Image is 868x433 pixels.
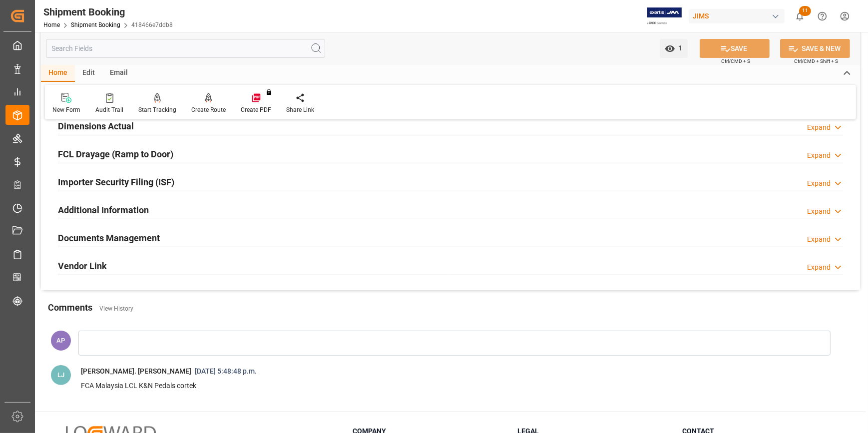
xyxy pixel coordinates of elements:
a: Home [43,21,60,28]
span: [DATE] 5:48:48 p.m. [191,367,260,375]
button: JIMS [689,6,789,25]
div: Expand [807,178,831,189]
div: Email [102,65,135,82]
span: 1 [675,44,683,52]
button: show 11 new notifications [789,5,811,27]
h2: Comments [48,301,92,314]
div: JIMS [689,9,785,23]
button: Help Center [811,5,834,27]
div: Edit [75,65,102,82]
button: SAVE & NEW [780,39,850,58]
div: Start Tracking [138,105,176,114]
div: Create Route [191,105,226,114]
div: New Form [52,105,80,114]
input: Search Fields [46,39,325,58]
div: Expand [807,150,831,161]
h2: Vendor Link [58,259,107,273]
p: FCA Malaysia LCL K&N Pedals cortek [81,380,810,392]
button: SAVE [700,39,770,58]
span: AP [57,337,65,344]
div: Audit Trail [95,105,123,114]
button: open menu [660,39,688,58]
h2: Importer Security Filing (ISF) [58,175,174,189]
div: Home [41,65,75,82]
div: Expand [807,206,831,217]
img: Exertis%20JAM%20-%20Email%20Logo.jpg_1722504956.jpg [647,7,682,25]
div: Shipment Booking [43,4,173,19]
h2: Documents Management [58,231,160,245]
div: Expand [807,234,831,245]
span: LJ [57,371,64,379]
h2: Dimensions Actual [58,119,134,133]
span: Ctrl/CMD + Shift + S [794,57,838,65]
a: View History [99,305,133,312]
span: Ctrl/CMD + S [721,57,750,65]
div: Expand [807,262,831,273]
a: Shipment Booking [71,21,120,28]
h2: FCL Drayage (Ramp to Door) [58,147,173,161]
span: 11 [799,6,811,16]
span: [PERSON_NAME]. [PERSON_NAME] [81,367,191,375]
div: Expand [807,122,831,133]
div: Share Link [286,105,314,114]
h2: Additional Information [58,203,149,217]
